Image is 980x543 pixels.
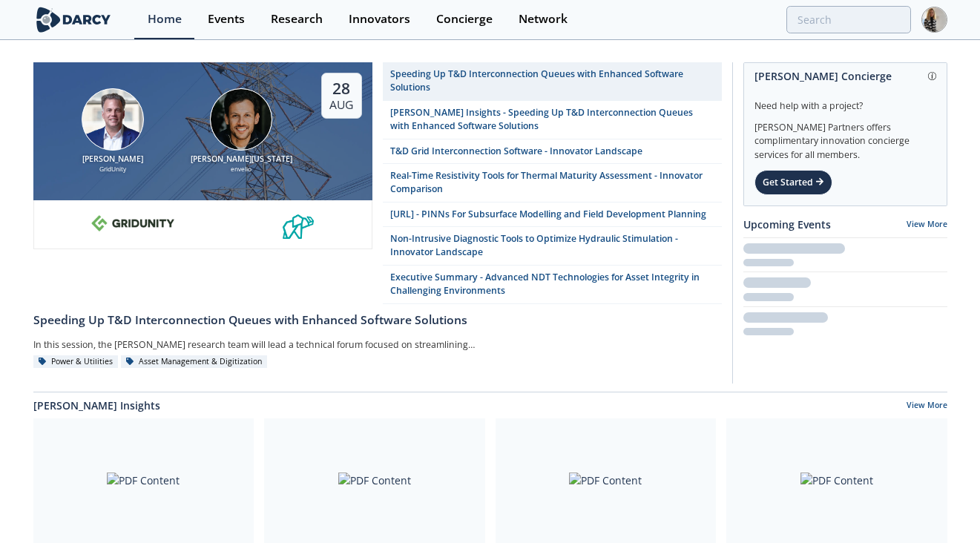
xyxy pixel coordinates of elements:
a: Upcoming Events [743,217,831,232]
img: information.svg [928,72,936,80]
div: Power & Utilities [33,355,119,369]
img: Profile [921,7,947,33]
div: Home [148,13,182,25]
img: logo-wide.svg [33,7,114,33]
a: Speeding Up T&D Interconnection Queues with Enhanced Software Solutions [383,62,722,101]
div: [PERSON_NAME] [54,154,172,165]
div: Network [519,13,568,25]
a: T&D Grid Interconnection Software - Innovator Landscape [383,139,722,164]
div: Asset Management & Digitization [121,355,268,369]
a: Real-Time Resistivity Tools for Thermal Maturity Assessment - Innovator Comparison [383,164,722,203]
a: Speeding Up T&D Interconnection Queues with Enhanced Software Solutions [33,304,722,329]
img: Brian Fitzsimons [82,88,144,151]
a: [URL] - PINNs For Subsurface Modelling and Field Development Planning [383,203,722,227]
div: In this session, the [PERSON_NAME] research team will lead a technical forum focused on streamlin... [33,335,532,355]
div: Aug [329,98,353,113]
div: Need help with a project? [754,89,936,113]
div: Speeding Up T&D Interconnection Queues with Enhanced Software Solutions [33,312,722,329]
div: Research [271,13,323,25]
a: Executive Summary - Advanced NDT Technologies for Asset Integrity in Challenging Environments [383,266,722,304]
a: [PERSON_NAME] Insights [33,398,160,413]
a: View More [907,219,947,229]
div: GridUnity [54,165,172,174]
div: [PERSON_NAME] Concierge [754,63,936,89]
div: Speeding Up T&D Interconnection Queues with Enhanced Software Solutions [390,68,714,95]
div: Innovators [349,13,410,25]
div: [PERSON_NAME] Partners offers complimentary innovation concierge services for all members. [754,113,936,162]
div: Events [208,13,245,25]
img: Luigi Montana [210,88,272,151]
input: Advanced Search [786,6,911,33]
a: [PERSON_NAME] Insights - Speeding Up T&D Interconnection Queues with Enhanced Software Solutions [383,101,722,139]
div: Concierge [436,13,493,25]
div: Get Started [754,170,832,195]
a: Brian Fitzsimons [PERSON_NAME] GridUnity Luigi Montana [PERSON_NAME][US_STATE] envelio 28 Aug [33,62,372,304]
div: 28 [329,79,353,98]
div: envelio [182,165,300,174]
a: Non-Intrusive Diagnostic Tools to Optimize Hydraulic Stimulation - Innovator Landscape [383,227,722,266]
img: 336b6de1-6040-4323-9c13-5718d9811639 [283,208,314,239]
img: 10e008b0-193f-493d-a134-a0520e334597 [91,208,174,239]
a: View More [907,400,947,413]
div: [PERSON_NAME][US_STATE] [182,154,300,165]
